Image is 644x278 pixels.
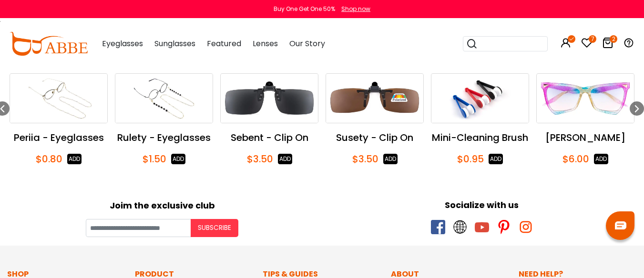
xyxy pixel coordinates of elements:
[171,154,185,164] button: ADD
[102,38,143,49] span: Eyeglasses
[86,219,191,237] input: Your email
[220,73,318,166] div: 51 / 58
[326,73,424,123] a: Susety - Clip On
[589,35,596,43] i: 7
[431,73,529,123] a: Mini-Cleaning Brush
[247,152,273,166] span: $3.50
[453,220,467,234] span: twitter
[630,101,644,116] div: Next slide
[602,39,613,50] a: 2
[431,73,529,166] div: 53 / 58
[253,38,278,49] span: Lenses
[594,154,608,164] button: ADD
[581,39,593,50] a: 7
[10,130,108,145] div: Periia - Eyeglasses Chain
[562,152,589,166] span: $6.00
[289,38,325,49] span: Our Story
[341,5,370,13] div: Shop now
[115,130,213,145] div: Rulety - Eyeglasses Chain
[10,73,108,123] a: Periia - Eyeglasses Chain
[326,130,424,145] div: Susety - Clip On
[67,154,82,164] button: ADD
[536,73,634,166] div: 54 / 58
[431,130,529,145] div: Mini-Cleaning Brush
[431,220,445,234] span: facebook
[383,154,398,164] button: ADD
[154,38,195,49] span: Sunglasses
[220,130,318,145] div: Sebent - Clip On
[431,74,529,123] img: Mini-Cleaning Brush
[10,32,88,56] img: abbeglasses.com
[115,73,213,166] div: 50 / 58
[10,74,107,123] img: Periia - Eyeglasses Chain
[115,73,213,123] a: Rulety - Eyeglasses Chain
[489,154,503,164] button: ADD
[327,199,637,211] div: Socialize with us
[207,38,241,49] span: Featured
[457,152,484,166] span: $0.95
[536,130,634,145] div: [PERSON_NAME]
[221,74,318,123] img: Sebent - Clip On
[10,73,108,166] div: 49 / 58
[7,197,317,212] div: Joim the exclusive club
[352,152,378,166] span: $3.50
[191,219,238,237] button: Subscribe
[278,154,292,164] button: ADD
[143,152,166,166] span: $1.50
[220,73,318,123] a: Sebent - Clip On
[537,74,634,123] img: Marlena
[536,73,634,123] a: Marlena
[326,73,424,166] div: 52 / 58
[326,74,423,123] img: Susety - Clip On
[519,220,533,234] span: instagram
[337,5,370,13] a: Shop now
[615,221,626,229] img: chat
[115,74,213,123] img: Rulety - Eyeglasses Chain
[497,220,511,234] span: pinterest
[36,152,62,166] span: $0.80
[610,35,617,43] i: 2
[274,5,335,13] div: Buy One Get One 50%
[475,220,489,234] span: youtube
